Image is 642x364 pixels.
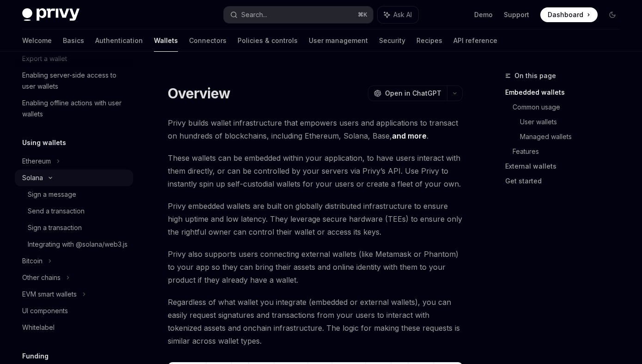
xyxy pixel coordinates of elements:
[385,89,441,98] span: Open in ChatGPT
[168,296,463,347] span: Regardless of what wallet you integrate (embedded or external wallets), you can easily request si...
[309,30,368,52] a: User management
[358,11,367,18] span: ⌘ K
[540,7,598,22] a: Dashboard
[63,30,84,52] a: Basics
[168,200,463,238] span: Privy embedded wallets are built on globally distributed infrastructure to ensure high uptime and...
[22,305,68,316] div: UI components
[513,100,627,115] a: Common usage
[28,222,82,233] div: Sign a transaction
[15,303,133,319] a: UI components
[453,30,497,52] a: API reference
[168,116,463,142] span: Privy builds wallet infrastructure that empowers users and applications to transact on hundreds o...
[504,10,529,19] a: Support
[28,189,76,200] div: Sign a message
[22,322,55,333] div: Whitelabel
[28,206,85,217] div: Send a transaction
[15,67,133,95] a: Enabling server-side access to user wallets
[15,236,133,253] a: Integrating with @solana/web3.js
[15,95,133,122] a: Enabling offline actions with user wallets
[520,129,627,144] a: Managed wallets
[505,174,627,188] a: Get started
[22,351,49,362] h5: Funding
[22,8,79,21] img: dark logo
[605,7,620,22] button: Toggle dark mode
[22,272,61,283] div: Other chains
[22,156,51,167] div: Ethereum
[15,319,133,336] a: Whitelabel
[392,131,427,141] a: and more
[548,10,583,19] span: Dashboard
[474,10,493,19] a: Demo
[224,6,373,23] button: Search...⌘K
[22,70,128,92] div: Enabling server-side access to user wallets
[241,9,267,20] div: Search...
[22,137,66,148] h5: Using wallets
[154,30,178,52] a: Wallets
[22,30,52,52] a: Welcome
[168,248,463,286] span: Privy also supports users connecting external wallets (like Metamask or Phantom) to your app so t...
[416,30,442,52] a: Recipes
[22,97,128,120] div: Enabling offline actions with user wallets
[22,289,77,300] div: EVM smart wallets
[28,239,128,250] div: Integrating with @solana/web3.js
[368,85,447,101] button: Open in ChatGPT
[168,85,230,102] h1: Overview
[514,70,556,81] span: On this page
[505,85,627,100] a: Embedded wallets
[189,30,226,52] a: Connectors
[238,30,298,52] a: Policies & controls
[505,159,627,174] a: External wallets
[22,172,43,183] div: Solana
[168,152,463,190] span: These wallets can be embedded within your application, to have users interact with them directly,...
[22,255,43,267] div: Bitcoin
[15,219,133,236] a: Sign a transaction
[15,203,133,219] a: Send a transaction
[95,30,143,52] a: Authentication
[379,30,405,52] a: Security
[378,6,418,23] button: Ask AI
[513,144,627,159] a: Features
[15,186,133,203] a: Sign a message
[393,10,412,19] span: Ask AI
[520,115,627,129] a: User wallets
